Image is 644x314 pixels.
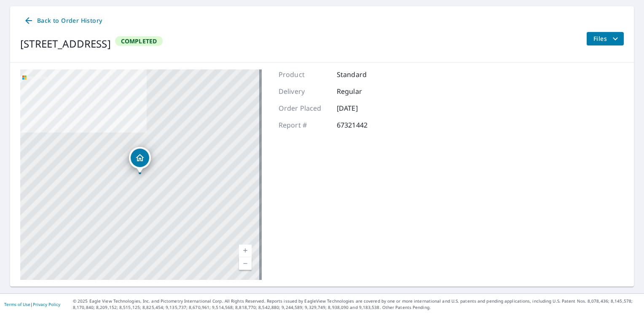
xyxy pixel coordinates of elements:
p: [DATE] [337,103,387,113]
p: Regular [337,86,387,96]
span: Files [593,34,620,44]
p: Report # [279,120,329,130]
p: 67321442 [337,120,387,130]
a: Current Level 17, Zoom In [239,245,252,257]
button: filesDropdownBtn-67321442 [586,32,624,45]
p: Product [279,69,329,80]
a: Privacy Policy [33,301,60,307]
a: Terms of Use [4,301,30,307]
span: Completed [116,37,162,45]
a: Current Level 17, Zoom Out [239,257,252,270]
a: Back to Order History [20,13,105,29]
p: © 2025 Eagle View Technologies, Inc. and Pictometry International Corp. All Rights Reserved. Repo... [73,298,640,311]
div: Dropped pin, building 1, Residential property, 701 SW 17th St Boca Raton, FL 33486 [129,147,151,173]
div: [STREET_ADDRESS] [20,36,111,51]
p: Order Placed [279,103,329,113]
p: Standard [337,69,387,80]
span: Back to Order History [24,16,102,26]
p: Delivery [279,86,329,96]
p: | [4,302,60,307]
